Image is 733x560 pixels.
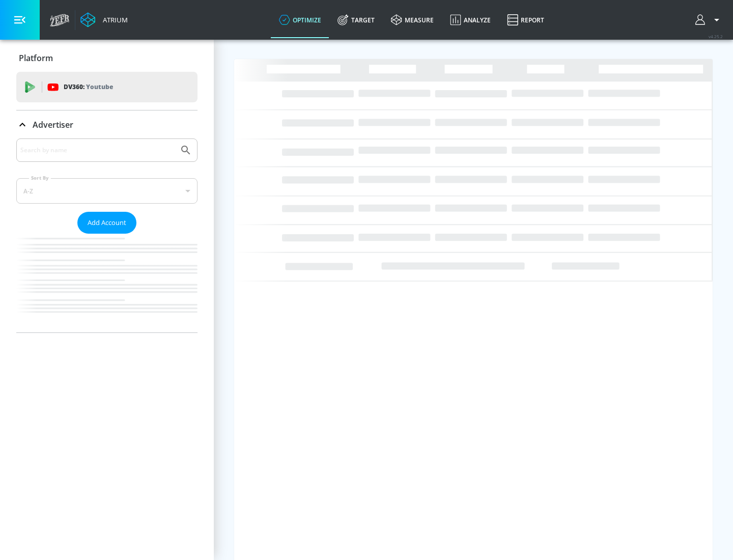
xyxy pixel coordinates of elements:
span: v 4.25.2 [709,34,723,39]
span: Add Account [88,217,126,229]
a: measure [383,2,442,38]
div: Platform [16,44,198,72]
p: Advertiser [33,119,73,130]
div: Advertiser [16,138,198,332]
div: DV360: Youtube [16,72,198,102]
button: Add Account [77,212,136,234]
div: A-Z [16,178,198,204]
a: Report [499,2,552,38]
p: Platform [19,52,53,64]
p: Youtube [86,81,113,92]
a: Target [329,2,383,38]
a: Atrium [80,12,128,27]
label: Sort By [29,175,51,181]
a: optimize [271,2,329,38]
div: Advertiser [16,110,198,139]
div: Atrium [99,15,128,24]
p: DV360: [64,81,113,93]
input: Search by name [20,144,175,157]
nav: list of Advertiser [16,234,198,332]
a: Analyze [442,2,499,38]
